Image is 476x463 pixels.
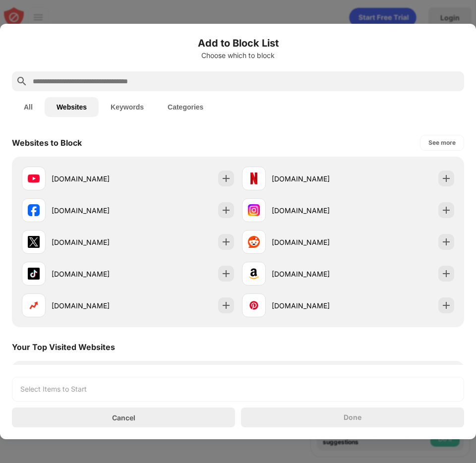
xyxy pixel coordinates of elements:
div: [DOMAIN_NAME] [52,205,128,216]
div: [DOMAIN_NAME] [272,205,348,216]
div: [DOMAIN_NAME] [52,237,128,247]
div: [DOMAIN_NAME] [52,269,128,279]
button: Websites [45,97,99,117]
div: Your Top Visited Websites [12,342,115,352]
div: [DOMAIN_NAME] [272,269,348,279]
img: favicons [248,236,260,248]
div: [DOMAIN_NAME] [272,237,348,247]
img: favicons [248,204,260,216]
img: favicons [248,299,260,311]
div: [DOMAIN_NAME] [272,174,348,184]
div: [DOMAIN_NAME] [52,174,128,184]
img: favicons [28,204,40,216]
div: Cancel [112,413,135,422]
button: All [12,97,45,117]
button: Keywords [99,97,156,117]
img: favicons [248,268,260,280]
div: [DOMAIN_NAME] [272,300,348,311]
div: Websites to Block [12,138,82,148]
img: favicons [248,173,260,184]
img: favicons [28,299,40,311]
button: Categories [156,97,215,117]
div: [DOMAIN_NAME] [52,300,128,311]
img: favicons [28,236,40,248]
img: search.svg [16,75,28,87]
div: Choose which to block [12,52,464,59]
div: Select Items to Start [20,384,87,394]
div: See more [428,138,456,148]
img: favicons [28,173,40,184]
div: Done [344,413,361,421]
img: favicons [28,268,40,280]
h6: Add to Block List [12,36,464,51]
